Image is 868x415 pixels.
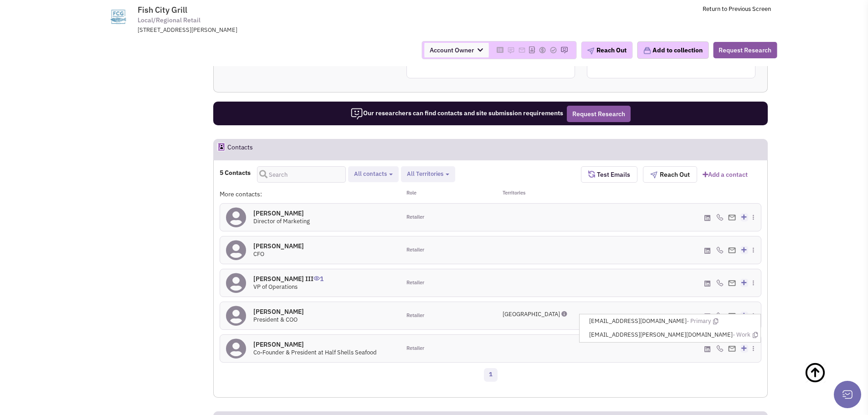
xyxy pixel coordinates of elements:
a: Return to Previous Screen [703,5,771,13]
img: plane.png [650,171,657,179]
span: President & COO [253,316,298,323]
a: 1 [484,368,498,382]
h4: [PERSON_NAME] [253,307,304,316]
span: All Territories [407,170,443,178]
a: Back To Top [804,353,850,412]
h4: [PERSON_NAME] [253,242,304,250]
span: Retailer [406,345,424,352]
span: - Primary [687,317,711,326]
img: Email%20Icon.png [728,280,736,286]
img: Email%20Icon.png [728,346,736,352]
span: [EMAIL_ADDRESS][DOMAIN_NAME] [589,317,758,326]
button: Add to collection [637,41,709,59]
span: Director of Marketing [253,217,310,225]
div: More contacts: [220,190,400,199]
img: icon-phone.png [716,345,724,352]
img: Email%20Icon.png [728,215,736,220]
img: Please add to your accounts [560,46,568,54]
img: Email%20Icon.png [728,247,736,253]
h2: Contacts [227,139,253,159]
div: [STREET_ADDRESS][PERSON_NAME] [138,26,375,35]
img: icon-phone.png [716,246,724,254]
span: All contacts [354,170,387,178]
img: Email%20Icon.png [728,313,736,319]
span: Co-Founder & President at Half Shells Seafood [253,348,377,356]
span: Our researchers can find contacts and site submission requirements [350,109,563,117]
span: [GEOGRAPHIC_DATA] [503,310,560,318]
img: Please add to your accounts [550,46,557,54]
h4: 5 Contacts [220,169,251,177]
span: VP of Operations [253,283,298,291]
button: Request Research [567,106,631,122]
span: Retailer [406,246,424,254]
span: CFO [253,250,264,258]
img: plane.png [587,47,594,55]
span: Local/Regional Retail [138,15,200,25]
div: Territories [491,190,581,199]
input: Search [257,166,346,183]
span: Fish City Grill [138,5,187,15]
button: Test Emails [581,166,637,183]
img: icon-phone.png [716,214,724,221]
img: icon-phone.png [716,279,724,287]
img: Please add to your accounts [518,46,525,54]
a: Add a contact [703,170,748,179]
span: Retailer [406,214,424,221]
button: Reach Out [643,166,697,183]
span: Retailer [406,312,424,319]
button: All contacts [351,169,395,179]
span: - Work [733,331,750,339]
img: icon-researcher-20.png [350,108,363,120]
button: All Territories [404,169,452,179]
img: icon-phone.png [716,312,724,319]
img: icon-UserInteraction.png [313,276,320,281]
span: Account Owner [424,43,488,57]
span: Test Emails [595,170,630,179]
h4: [PERSON_NAME] [253,209,310,217]
button: Request Research [713,42,777,58]
img: Please add to your accounts [507,46,514,54]
span: [EMAIL_ADDRESS][PERSON_NAME][DOMAIN_NAME] [589,331,758,339]
h4: [PERSON_NAME] III [253,275,324,283]
span: Retailer [406,279,424,287]
div: Role [401,190,491,199]
h4: [PERSON_NAME] [253,340,377,348]
img: icon-collection-lavender.png [643,46,651,55]
span: 1 [313,268,324,283]
button: Reach Out [581,41,632,59]
img: Please add to your accounts [539,46,546,54]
